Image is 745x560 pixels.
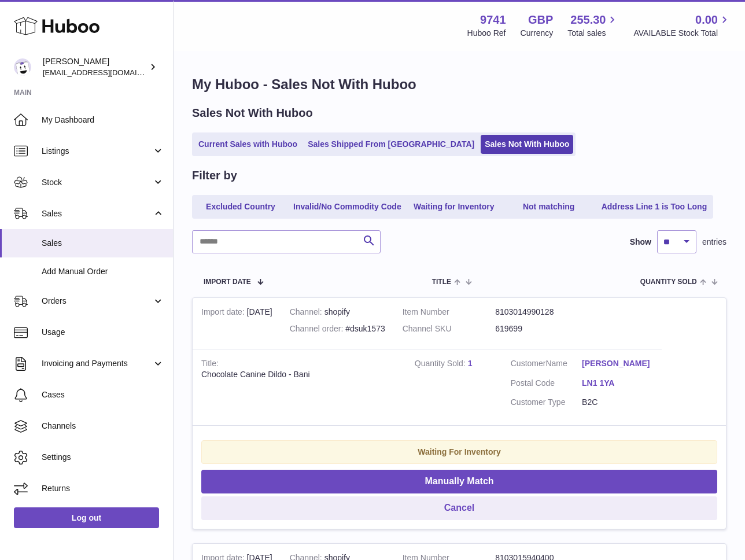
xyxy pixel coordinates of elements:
a: 0.00 AVAILABLE Stock Total [633,12,731,39]
div: shopify [290,307,385,318]
div: #dsuk1573 [290,323,385,334]
span: Total sales [567,28,619,39]
strong: Channel [290,307,324,319]
td: [DATE] [193,298,281,349]
span: Cases [42,389,164,400]
strong: GBP [528,12,553,28]
span: 255.30 [570,12,606,28]
span: Customer [511,359,546,368]
a: Invalid/No Commodity Code [289,197,405,216]
a: Sales Shipped From [GEOGRAPHIC_DATA] [304,135,478,154]
a: Current Sales with Huboo [194,135,301,154]
a: Not matching [503,197,595,216]
a: 1 [468,359,473,368]
span: Stock [42,177,152,188]
a: [PERSON_NAME] [582,358,653,369]
button: Cancel [201,496,717,520]
span: Orders [42,296,152,307]
label: Show [630,237,651,248]
span: Returns [42,483,164,494]
a: Address Line 1 is Too Long [598,197,711,216]
strong: 9741 [480,12,506,28]
span: Sales [42,208,152,219]
dd: 619699 [495,323,588,334]
dt: Name [511,358,582,372]
dd: 8103014990128 [495,307,588,318]
span: Sales [42,238,164,249]
strong: Quantity Sold [415,359,468,371]
div: Huboo Ref [467,28,506,39]
strong: Title [201,359,219,371]
strong: Import date [201,307,247,319]
span: Invoicing and Payments [42,358,152,369]
span: Add Manual Order [42,266,164,277]
div: Currency [521,28,554,39]
a: Log out [14,507,159,528]
a: LN1 1YA [582,378,653,389]
a: Sales Not With Huboo [481,135,573,154]
span: AVAILABLE Stock Total [633,28,731,39]
dt: Customer Type [511,397,582,408]
a: Waiting for Inventory [408,197,500,216]
span: Title [432,278,451,286]
div: Chocolate Canine Dildo - Bani [201,369,397,380]
strong: Waiting For Inventory [418,447,500,456]
span: Usage [42,327,164,338]
img: aaronconwaysbo@gmail.com [14,58,31,76]
button: Manually Match [201,470,717,493]
h2: Sales Not With Huboo [192,105,313,121]
div: [PERSON_NAME] [43,56,147,78]
strong: Channel order [290,324,346,336]
span: Listings [42,146,152,157]
a: Excluded Country [194,197,287,216]
h2: Filter by [192,168,237,183]
span: entries [702,237,726,248]
span: [EMAIL_ADDRESS][DOMAIN_NAME] [43,68,170,77]
span: Channels [42,421,164,432]
span: Quantity Sold [640,278,697,286]
dt: Postal Code [511,378,582,392]
a: 255.30 Total sales [567,12,619,39]
span: My Dashboard [42,115,164,126]
span: 0.00 [695,12,718,28]
dt: Channel SKU [403,323,496,334]
span: Import date [204,278,251,286]
dd: B2C [582,397,653,408]
span: Settings [42,452,164,463]
dt: Item Number [403,307,496,318]
h1: My Huboo - Sales Not With Huboo [192,75,726,94]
